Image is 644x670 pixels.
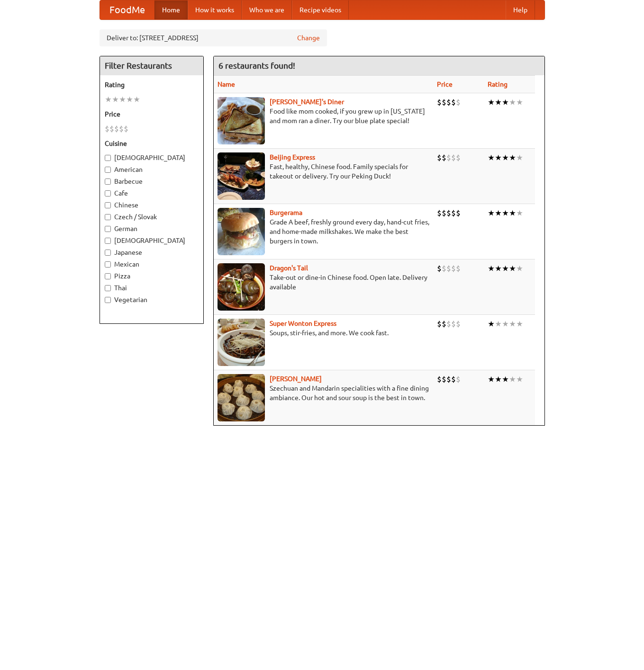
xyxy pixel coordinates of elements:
[105,124,109,134] li: $
[502,374,509,384] li: ★
[270,320,336,327] a: Super Wonton Express
[105,153,199,162] label: [DEMOGRAPHIC_DATA]
[133,94,140,105] li: ★
[488,263,495,274] li: ★
[292,0,349,19] a: Recipe videos
[437,208,442,218] li: $
[218,263,265,311] img: dragon.jpg
[451,374,456,384] li: $
[451,97,456,107] li: $
[112,94,119,105] li: ★
[488,208,495,218] li: ★
[446,263,451,274] li: $
[516,374,523,384] li: ★
[105,80,199,89] h5: Rating
[509,263,516,274] li: ★
[488,374,495,384] li: ★
[218,208,265,255] img: burgerama.jpg
[119,94,126,105] li: ★
[495,263,502,274] li: ★
[502,97,509,107] li: ★
[446,152,451,163] li: $
[105,167,111,173] input: American
[105,109,199,119] h5: Price
[105,271,199,281] label: Pizza
[270,98,344,106] a: [PERSON_NAME]'s Diner
[509,374,516,384] li: ★
[495,374,502,384] li: ★
[502,319,509,329] li: ★
[105,177,199,186] label: Barbecue
[105,200,199,210] label: Chinese
[105,165,199,174] label: American
[456,374,461,384] li: $
[516,319,523,329] li: ★
[105,190,111,197] input: Cafe
[105,248,199,257] label: Japanese
[456,152,461,163] li: $
[105,155,111,161] input: [DEMOGRAPHIC_DATA]
[509,97,516,107] li: ★
[126,94,133,105] li: ★
[488,152,495,163] li: ★
[218,374,265,421] img: shandong.jpg
[297,33,320,43] a: Change
[456,319,461,329] li: $
[105,188,199,198] label: Cafe
[154,0,188,19] a: Home
[270,209,302,216] a: Burgerama
[105,261,111,268] input: Mexican
[437,263,442,274] li: $
[188,0,242,19] a: How it works
[437,80,453,88] a: Price
[105,273,111,279] input: Pizza
[218,328,429,338] p: Soups, stir-fries, and more. We cook fast.
[516,152,523,163] li: ★
[456,208,461,218] li: $
[119,124,124,134] li: $
[270,264,308,272] a: Dragon's Tail
[105,226,111,232] input: German
[270,375,322,383] a: [PERSON_NAME]
[442,263,446,274] li: $
[456,263,461,274] li: $
[442,374,446,384] li: $
[218,217,429,246] p: Grade A beef, freshly ground every day, hand-cut fries, and home-made milkshakes. We make the bes...
[218,97,265,144] img: sallys.jpg
[105,236,199,245] label: [DEMOGRAPHIC_DATA]
[509,208,516,218] li: ★
[218,384,429,402] p: Szechuan and Mandarin specialities with a fine dining ambiance. Our hot and sour soup is the best...
[242,0,292,19] a: Who we are
[451,152,456,163] li: $
[446,97,451,107] li: $
[105,238,111,244] input: [DEMOGRAPHIC_DATA]
[105,214,111,220] input: Czech / Slovak
[437,152,442,163] li: $
[506,0,535,19] a: Help
[218,107,429,125] p: Food like mom cooked, if you grew up in [US_STATE] and mom ran a diner. Try our blue plate special!
[502,263,509,274] li: ★
[105,202,111,208] input: Chinese
[495,208,502,218] li: ★
[105,285,111,291] input: Thai
[516,263,523,274] li: ★
[516,97,523,107] li: ★
[451,319,456,329] li: $
[502,208,509,218] li: ★
[446,374,451,384] li: $
[442,319,446,329] li: $
[270,153,315,161] a: Beijing Express
[218,319,265,366] img: superwonton.jpg
[100,0,154,19] a: FoodMe
[516,208,523,218] li: ★
[488,97,495,107] li: ★
[105,297,111,303] input: Vegetarian
[105,259,199,269] label: Mexican
[105,139,199,148] h5: Cuisine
